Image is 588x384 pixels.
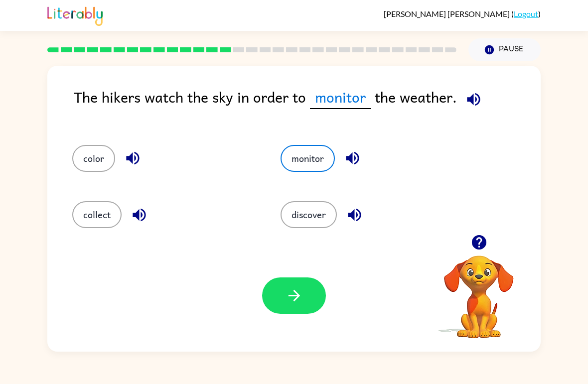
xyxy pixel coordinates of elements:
button: collect [72,201,122,228]
video: Your browser must support playing .mp4 files to use Literably. Please try using another browser. [429,240,529,340]
span: [PERSON_NAME] [PERSON_NAME] [384,9,511,18]
span: monitor [310,86,371,109]
a: Logout [514,9,538,18]
img: Literably [47,4,103,26]
button: discover [281,201,337,228]
button: color [72,145,115,172]
button: monitor [281,145,335,172]
div: The hikers watch the sky in order to the weather. [74,86,541,125]
div: ( ) [384,9,541,18]
button: Pause [468,38,541,61]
